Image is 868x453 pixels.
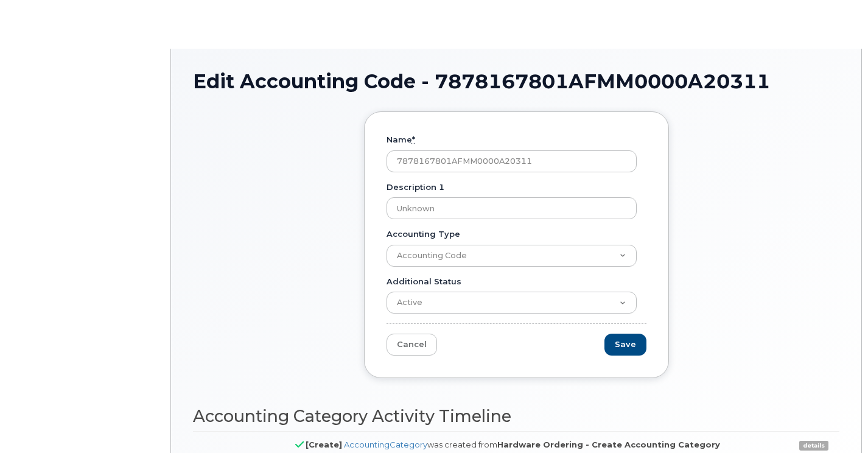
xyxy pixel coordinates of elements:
a: AccountingCategory [344,440,427,449]
strong: [Create] [306,440,342,449]
input: Save [604,334,646,356]
label: Additional Status [387,276,461,287]
h1: Edit Accounting Code - 7878167801AFMM0000A20311 [193,71,839,92]
a: details [799,441,828,451]
a: Cancel [387,334,437,356]
abbr: required [412,135,415,144]
label: Accounting Type [387,228,460,240]
h2: Accounting Category Activity Timeline [193,407,839,426]
strong: Hardware Ordering - Create Accounting Category [497,440,720,449]
label: Name [387,134,415,146]
label: Description 1 [387,181,444,193]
